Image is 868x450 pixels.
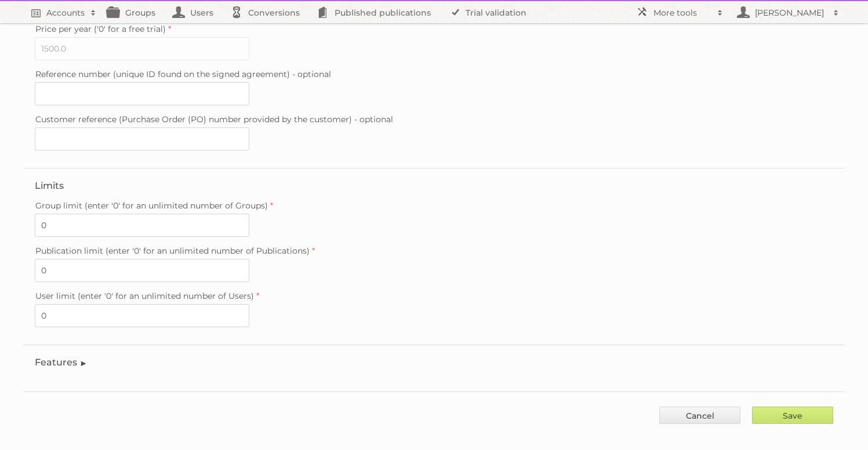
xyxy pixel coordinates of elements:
legend: Limits [35,180,64,191]
span: User limit (enter '0' for an unlimited number of Users) [35,291,254,301]
a: Published publications [311,1,442,23]
a: Accounts [23,1,102,23]
a: Conversions [225,1,311,23]
a: Groups [102,1,167,23]
span: Group limit (enter '0' for an unlimited number of Groups) [35,200,268,211]
span: Publication limit (enter '0' for an unlimited number of Publications) [35,246,310,256]
h2: [PERSON_NAME] [752,7,827,19]
span: Customer reference (Purchase Order (PO) number provided by the customer) - optional [35,114,393,125]
span: Price per year ('0' for a free trial) [35,24,166,34]
h2: More tools [653,7,711,19]
a: Cancel [659,407,740,424]
a: Trial validation [442,1,538,23]
span: Reference number (unique ID found on the signed agreement) - optional [35,69,331,79]
a: More tools [630,1,729,23]
input: Save [752,407,833,424]
h2: Accounts [46,7,85,19]
a: [PERSON_NAME] [729,1,845,23]
a: Users [167,1,225,23]
legend: Features [35,357,88,368]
